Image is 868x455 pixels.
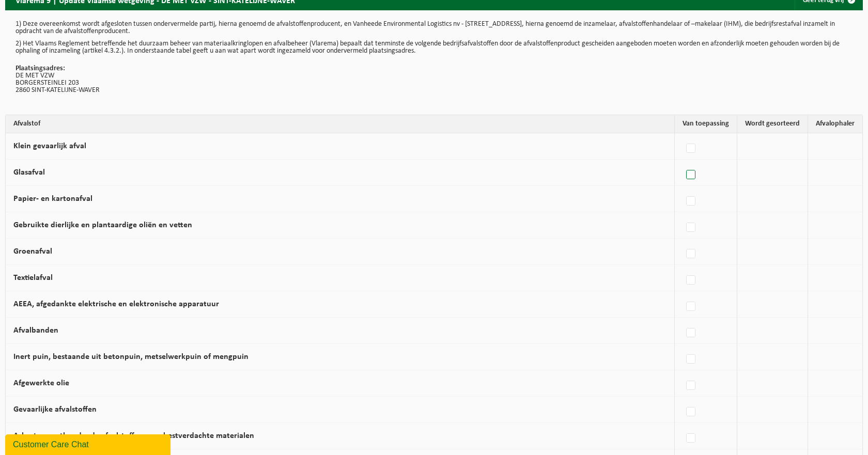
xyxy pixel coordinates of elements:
p: 2) Het Vlaams Reglement betreffende het duurzaam beheer van materiaalkringlopen en afvalbeheer (V... [16,40,853,55]
label: Afvalbanden [13,326,58,335]
label: Klein gevaarlijk afval [13,142,86,150]
label: Textielafval [13,274,53,282]
label: Inert puin, bestaande uit betonpuin, metselwerkpuin of mengpuin [13,353,249,361]
th: Afvalophaler [808,115,862,133]
label: AEEA, afgedankte elektrische en elektronische apparatuur [13,300,219,308]
label: Afgewerkte olie [13,379,69,387]
th: Afvalstof [6,115,675,133]
label: Glasafval [13,168,45,177]
label: Gevaarlijke afvalstoffen [13,405,97,414]
label: Papier- en kartonafval [13,195,92,203]
label: Asbestcementhoudende afvalstoffen en asbestverdachte materialen [13,432,254,440]
label: Groenafval [13,247,52,256]
p: DE MET VZW BORGERSTEINLEI 203 2860 SINT-KATELIJNE-WAVER [16,65,853,94]
label: Gebruikte dierlijke en plantaardige oliën en vetten [13,221,192,229]
th: Van toepassing [675,115,737,133]
th: Wordt gesorteerd [737,115,808,133]
strong: Plaatsingsadres: [16,65,65,72]
iframe: chat widget [5,432,173,455]
p: 1) Deze overeenkomst wordt afgesloten tussen ondervermelde partij, hierna genoemd de afvalstoffen... [16,21,853,35]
